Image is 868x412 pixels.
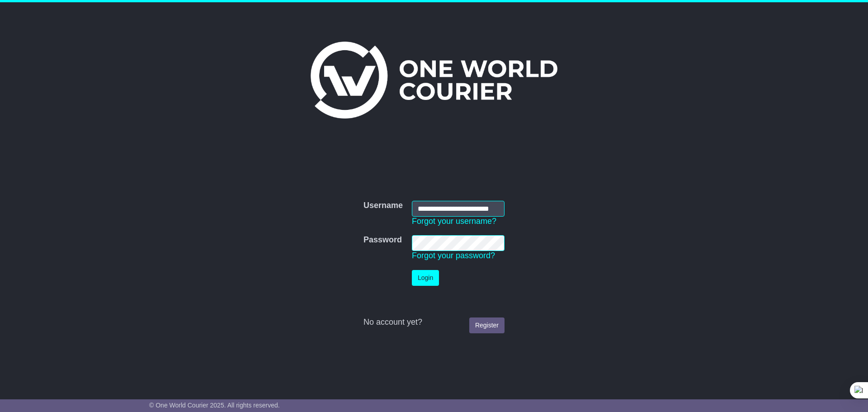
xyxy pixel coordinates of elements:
a: Forgot your password? [412,251,495,260]
span: © One World Courier 2025. All rights reserved. [149,402,280,409]
label: Password [363,235,402,245]
a: Forgot your username? [412,217,496,226]
div: No account yet? [363,317,505,327]
img: One World [311,42,557,118]
a: Register [469,317,505,333]
label: Username [363,201,403,211]
button: Login [412,270,439,286]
